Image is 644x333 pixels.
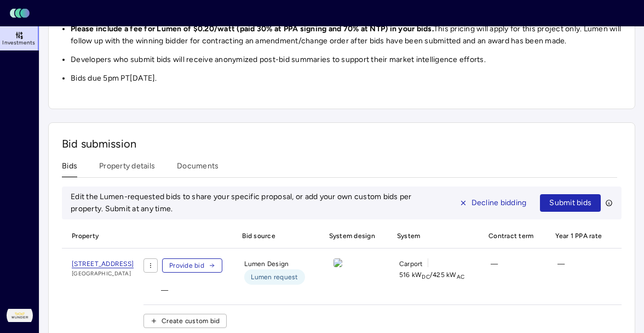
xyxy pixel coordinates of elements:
[177,160,219,177] button: Documents
[72,258,134,269] a: [STREET_ADDRESS]
[422,273,430,280] sub: DC
[72,260,134,268] span: [STREET_ADDRESS]
[71,192,412,213] span: Edit the Lumen-requested bids to share your specific proposal, or add your own custom bids per pr...
[72,269,134,278] span: [GEOGRAPHIC_DATA]
[7,302,33,329] img: Wunder
[390,224,473,248] span: System
[549,258,608,285] div: —
[482,258,540,285] div: —
[235,224,313,248] span: Bid source
[62,137,136,150] span: Bid submission
[152,285,227,296] div: —
[71,72,622,84] li: Bids due 5pm PT[DATE].
[162,315,220,326] span: Create custom bid
[323,224,382,248] span: System design
[540,194,601,212] button: Submit bids
[162,258,222,273] button: Provide bid
[482,224,540,248] span: Contract term
[549,224,608,248] span: Year 1 PPA rate
[2,39,35,46] span: Investments
[235,258,313,285] div: Lumen Design
[99,160,155,177] button: Property details
[62,224,143,248] span: Property
[472,197,527,209] span: Decline bidding
[71,54,622,66] li: Developers who submit bids will receive anonymized post-bid summaries to support their market int...
[71,24,434,33] strong: Please include a fee for Lumen of $0.20/watt (paid 30% at PPA signing and 70% at NTP) in your bids.
[399,269,464,280] span: 516 kW / 425 kW
[457,273,465,280] sub: AC
[334,258,342,267] img: view
[71,23,622,47] li: This pricing will apply for this project only. Lumen will follow up with the winning bidder for c...
[62,160,77,177] button: Bids
[169,260,204,271] span: Provide bid
[251,272,298,283] span: Lumen request
[549,197,591,209] span: Submit bids
[450,194,536,212] button: Decline bidding
[143,314,227,328] button: Create custom bid
[399,258,423,269] span: Carport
